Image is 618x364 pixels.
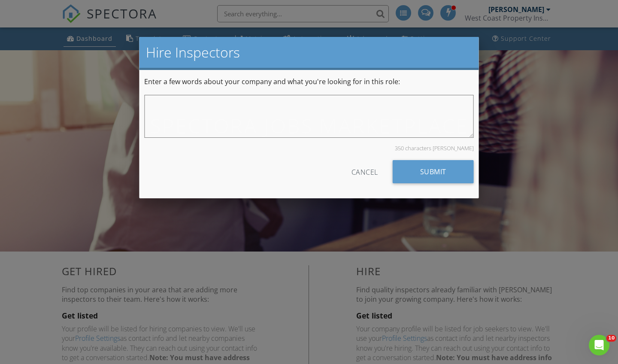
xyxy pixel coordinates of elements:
h2: Hire Inspectors [146,44,472,61]
div: Cancel [351,164,378,179]
p: Enter a few words about your company and what you're looking for in this role: [144,77,473,86]
span: 350 characters [PERSON_NAME] [395,144,474,152]
input: Submit [393,160,474,183]
iframe: Intercom live chat [589,335,609,355]
span: 10 [606,335,616,342]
